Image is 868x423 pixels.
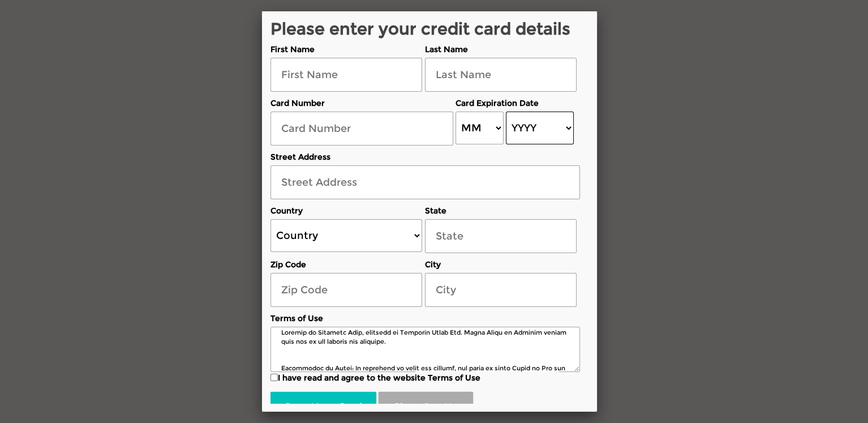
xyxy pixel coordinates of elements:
input: State [425,219,577,253]
label: First Name [270,44,422,55]
input: Last Name [425,58,577,92]
label: Zip Code [270,259,422,270]
label: Card Number [270,97,453,109]
input: City [425,273,577,307]
label: City [425,259,577,270]
input: Card Number [270,112,453,146]
label: Card Expiration Date [456,97,576,109]
label: Street Address [270,151,580,163]
textarea: Loremip do Sitametc Adip, elitsedd ei Temporin Utlab Etd. Magna Aliqu en Adminim veniam quis nos ... [270,327,580,372]
label: Terms of Use [270,313,580,324]
input: Zip Code [270,273,422,307]
input: I have read and agree to the website Terms of Use [270,374,278,381]
input: First Name [270,58,422,92]
h2: Please enter your credit card details [270,20,580,38]
label: Country [270,205,422,216]
input: Street Address [270,165,580,199]
label: Last Name [425,44,577,55]
label: I have read and agree to the website Terms of Use [270,372,580,383]
label: State [425,205,577,216]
